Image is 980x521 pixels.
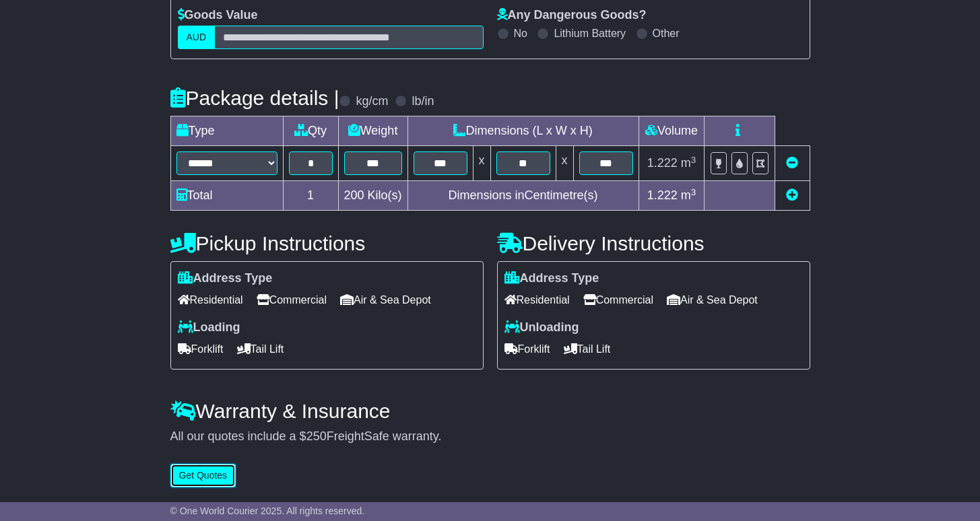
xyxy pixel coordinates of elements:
label: lb/in [412,94,434,109]
label: AUD [178,26,216,49]
td: Type [170,116,283,146]
h4: Package details | [170,87,339,109]
div: All our quotes include a $ FreightSafe warranty. [170,429,810,444]
span: Air & Sea Depot [340,289,431,310]
span: Commercial [583,289,653,310]
h4: Warranty & Insurance [170,400,810,422]
label: Address Type [178,271,273,286]
td: Dimensions (L x W x H) [407,116,639,146]
span: 250 [306,429,327,443]
span: © One World Courier 2025. All rights reserved. [170,506,365,516]
span: Forklift [504,339,550,359]
span: Residential [504,289,570,310]
td: Kilo(s) [338,181,407,211]
a: Add new item [786,188,798,202]
span: Forklift [178,339,224,359]
label: Loading [178,320,240,335]
button: Get Quotes [170,464,236,487]
label: Address Type [504,271,599,286]
h4: Pickup Instructions [170,232,484,254]
label: Goods Value [178,8,258,23]
td: Dimensions in Centimetre(s) [407,181,639,211]
span: m [681,156,696,170]
td: Volume [639,116,705,146]
label: Other [653,27,680,40]
span: Tail Lift [237,339,284,359]
td: Weight [338,116,407,146]
span: 200 [344,188,364,202]
td: Total [170,181,283,211]
span: 1.222 [647,188,678,202]
span: m [681,188,696,202]
span: Tail Lift [564,339,611,359]
a: Remove this item [786,156,798,170]
sup: 3 [691,187,696,197]
label: Lithium Battery [554,27,626,40]
td: x [473,146,490,181]
h4: Delivery Instructions [497,232,810,254]
label: kg/cm [356,94,388,109]
td: x [556,146,573,181]
span: 1.222 [647,156,678,170]
td: 1 [283,181,338,211]
label: No [514,27,527,40]
sup: 3 [691,155,696,165]
td: Qty [283,116,338,146]
span: Residential [178,289,243,310]
label: Unloading [504,320,579,335]
label: Any Dangerous Goods? [497,8,647,23]
span: Air & Sea Depot [667,289,758,310]
span: Commercial [257,289,327,310]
